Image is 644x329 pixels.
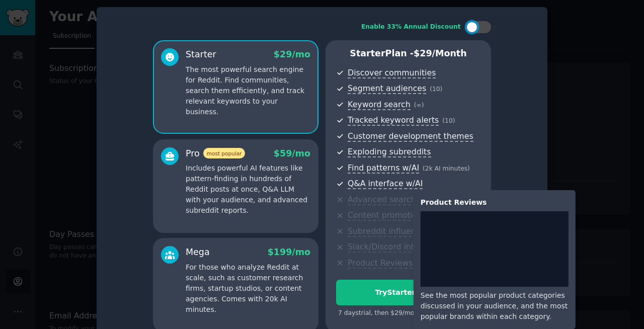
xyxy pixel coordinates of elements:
span: Advanced search UI [348,195,426,205]
span: Find patterns w/AI [348,163,419,174]
div: Pro [186,147,245,160]
span: Content promotion insights [348,210,456,221]
div: Mega [186,246,210,259]
span: $ 199 /mo [268,247,310,257]
span: ( 10 ) [442,117,455,124]
span: $ 59 /mo [274,148,310,158]
span: Keyword search [348,100,411,110]
p: Starter Plan - [336,47,480,60]
span: Subreddit influencers [348,226,432,237]
span: Discover communities [348,68,436,78]
span: Customer development themes [348,131,473,142]
span: Slack/Discord integration [348,242,447,253]
span: Product Reviews [348,258,413,269]
p: Includes powerful AI features like pattern-finding in hundreds of Reddit posts at once, Q&A LLM w... [186,163,310,216]
div: 7 days trial, then $ 29 /month . Cancel anytime. [336,309,480,318]
div: See the most popular product categories discussed in your audience, and the most popular brands w... [421,290,569,322]
span: Tracked keyword alerts [348,115,439,126]
p: For those who analyze Reddit at scale, such as customer research firms, startup studios, or conte... [186,262,310,315]
p: The most powerful search engine for Reddit. Find communities, search them efficiently, and track ... [186,64,310,117]
div: Starter [186,48,216,61]
span: Q&A interface w/AI [348,179,423,189]
div: Try Starter for $10 [337,287,480,298]
span: most popular [203,148,246,158]
span: $ 29 /month [414,48,467,58]
span: ( 10 ) [430,86,442,93]
span: $ 29 /mo [274,49,310,59]
div: Product Reviews [421,197,569,208]
span: Segment audiences [348,84,426,94]
div: Enable 33% Annual Discount [361,23,461,32]
span: ( 2k AI minutes ) [423,165,470,172]
span: Exploding subreddits [348,147,431,157]
button: TryStarterfor$10 [336,280,480,305]
span: ( ∞ ) [414,102,424,109]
